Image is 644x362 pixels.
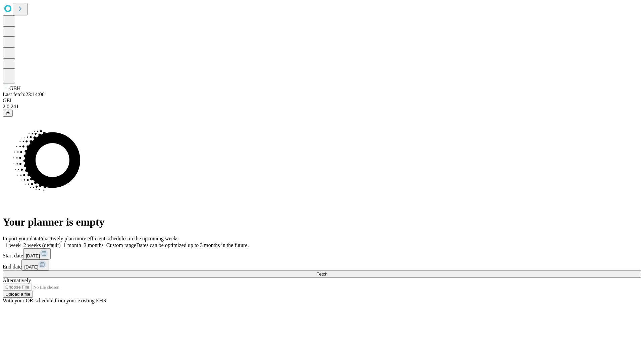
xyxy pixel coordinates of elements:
[39,236,180,241] span: Proactively plan more efficient schedules in the upcoming weeks.
[5,242,21,248] span: 1 week
[3,236,39,241] span: Import your data
[3,110,13,117] button: @
[3,92,45,97] span: Last fetch: 23:14:06
[316,271,327,277] span: Fetch
[26,253,40,258] span: [DATE]
[3,278,31,283] span: Alternatively
[136,242,249,248] span: Dates can be optimized up to 3 months in the future.
[3,216,641,228] h1: Your planner is empty
[24,264,38,269] span: [DATE]
[21,259,49,270] button: [DATE]
[9,85,21,91] span: GBH
[3,291,33,298] button: Upload a file
[5,111,10,116] span: @
[84,242,104,248] span: 3 months
[23,242,61,248] span: 2 weeks (default)
[3,248,641,259] div: Start date
[3,98,641,104] div: GEI
[3,270,641,278] button: Fetch
[63,242,81,248] span: 1 month
[3,104,641,110] div: 2.0.241
[23,248,51,259] button: [DATE]
[106,242,136,248] span: Custom range
[3,259,641,270] div: End date
[3,298,107,303] span: With your OR schedule from your existing EHR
